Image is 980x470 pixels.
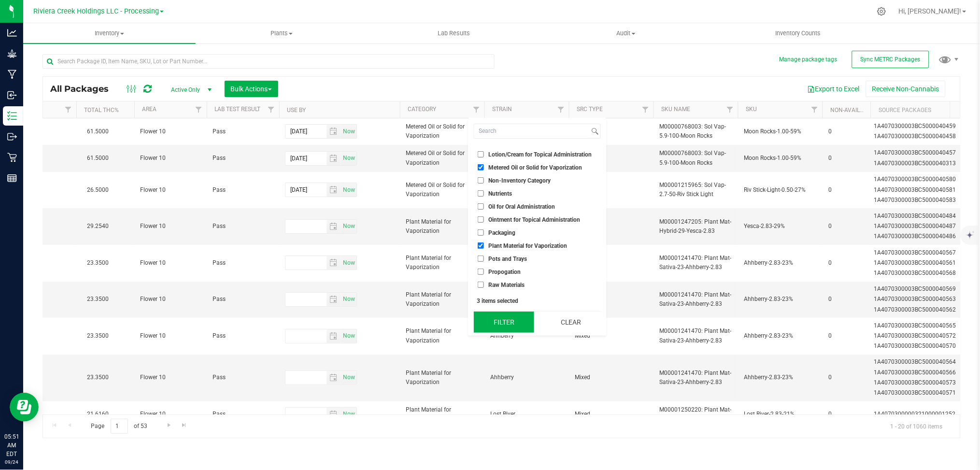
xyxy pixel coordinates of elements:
button: Export to Excel [801,81,866,97]
span: select [341,408,356,421]
span: Bulk Actions [231,85,272,93]
input: Non-Inventory Category [478,177,484,184]
div: Value 3: 1A4070300003BC5000040573 [874,378,965,387]
input: Raw Materials [478,282,484,288]
a: Go to the last page [177,419,191,432]
span: Moon Rocks-1.00-59% [744,127,817,136]
a: Lab Test Result [214,106,260,113]
span: select [341,183,356,197]
span: M00000768003: Sol Vap-5.9-100-Moon Rocks [659,122,732,141]
a: Go to the next page [162,419,176,432]
span: All Packages [50,84,118,94]
span: M00001241470: Plant Mat-Sativa-23-Ahhberry-2.83 [659,327,732,345]
div: Value 3: 1A4070300003BC5000040570 [874,342,965,351]
inline-svg: Inbound [7,90,17,100]
span: 21.6160 [82,407,114,421]
iframe: Resource center [10,393,39,422]
span: Mixed [575,373,648,382]
span: Ahhberry [490,331,563,341]
input: Search [474,124,589,138]
p: 05:51 AM EDT [4,432,19,458]
inline-svg: Inventory [7,111,17,121]
inline-svg: Analytics [7,28,17,38]
span: Lotion/Cream for Topical Administration [488,152,592,157]
a: Filter [638,101,653,118]
span: Set Current date [341,256,357,270]
span: Nutrients [488,191,512,197]
input: Plant Material for Vaporization [478,242,484,249]
span: Set Current date [341,183,357,197]
span: Sync METRC Packages [861,56,921,63]
input: Ointment for Topical Administration [478,216,484,223]
span: Page of 53 [83,419,156,434]
span: Ahhberry-2.83-23% [744,373,817,382]
span: 23.3500 [82,329,114,343]
span: Metered Oil or Solid for Vaporization [406,149,479,167]
span: Ahhberry-2.83-23% [744,295,817,304]
input: Propogation [478,269,484,275]
div: Value 1: 1A4070300003BC5000040565 [874,321,965,330]
span: Ahhberry-2.83-23% [744,258,817,268]
a: Audit [540,23,712,43]
inline-svg: Grow [7,49,17,58]
div: Value 1: 1A4070300003BC5000040569 [874,285,965,294]
input: Metered Oil or Solid for Vaporization [478,164,484,171]
span: Mixed [575,154,648,163]
span: Metered Oil or Solid for Vaporization [406,181,479,199]
input: Search Package ID, Item Name, SKU, Lot or Part Number... [43,54,495,69]
span: Hi, [PERSON_NAME]! [899,7,962,15]
a: Total THC% [84,107,119,114]
button: Clear [541,312,601,333]
span: 61.5000 [82,125,114,139]
a: Filter [553,101,569,118]
span: Pass [213,410,273,419]
span: Plant Material for Vaporization [406,254,479,272]
span: Lost River-2.83-21% [744,410,817,419]
span: select [327,183,341,197]
input: Oil for Oral Administration [478,203,484,210]
span: Yesca-2.83-29% [744,222,817,231]
a: Filter [807,101,823,118]
inline-svg: Reports [7,173,17,183]
span: select [341,329,356,343]
span: Set Current date [341,292,357,306]
span: 0 [828,295,865,304]
span: 29.2540 [82,219,114,233]
span: Oil for Oral Administration [488,204,555,210]
span: 0 [828,185,865,195]
span: Riviera Creek Holdings LLC - Processing [33,7,159,15]
span: 23.3500 [82,292,114,306]
button: Sync METRC Packages [852,51,929,68]
span: Mixed [575,258,648,268]
a: Area [142,106,156,113]
input: Lotion/Cream for Topical Administration [478,151,484,157]
span: Non-Inventory Category [488,178,551,184]
span: Flower 10 [140,127,201,136]
span: Set Current date [341,219,357,233]
input: Packaging [478,229,484,236]
span: M00001247205: Plant Mat-Hybrid-29-Yesca-2.83 [659,217,732,236]
inline-svg: Outbound [7,132,17,142]
span: Plant Material for Vaporization [406,327,479,345]
span: Pass [213,185,273,195]
button: Bulk Actions [225,81,278,97]
span: 0 [828,127,865,136]
span: select [341,220,356,233]
span: 61.5000 [82,151,114,165]
span: Mixed [575,185,648,195]
span: M00000768003: Sol Vap-5.9-100-Moon Rocks [659,149,732,167]
div: Value 1: 1A4070300003BC5000040567 [874,248,965,257]
span: 1 - 20 of 1060 items [883,419,951,433]
span: Inventory Counts [763,29,834,38]
span: Mixed [575,127,648,136]
a: Lab Results [368,23,540,43]
a: Use By [287,107,306,114]
span: 26.5000 [82,183,114,197]
span: Plant Material for Vaporization [406,217,479,236]
span: select [341,125,356,138]
div: Value 2: 1A4070300003BC5000040313 [874,159,965,168]
div: Value 2: 1A4070300003BC5000040458 [874,132,965,141]
div: 3 items selected [477,298,598,304]
a: Inventory Counts [712,23,884,43]
a: Src Type [577,106,603,113]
